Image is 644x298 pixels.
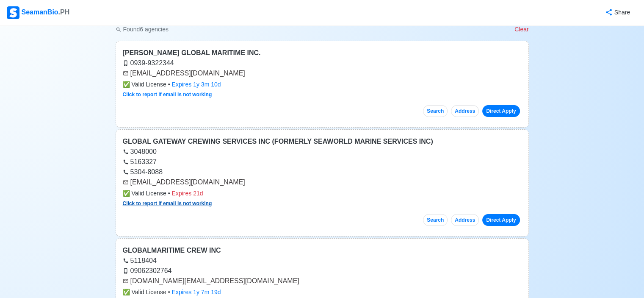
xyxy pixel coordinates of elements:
[123,288,522,297] div: •
[123,245,522,256] div: GLOBALMARITIME CREW INC
[123,59,174,67] a: 0939-9322344
[172,189,203,198] div: Expires 21d
[123,189,166,198] span: Valid License
[123,257,157,264] a: 5118404
[123,92,212,97] a: Click to report if email is not working
[482,105,520,117] a: Direct Apply
[172,80,221,89] div: Expires 1y 3m 10d
[123,288,166,297] span: Valid License
[123,48,522,58] div: [PERSON_NAME] GLOBAL MARITIME INC.
[123,168,163,175] a: 5304-8088
[423,105,448,117] button: Search
[123,267,172,274] a: 09062302764
[123,80,166,89] span: Valid License
[482,214,520,226] a: Direct Apply
[423,214,448,226] button: Search
[58,8,70,16] span: .PH
[123,177,522,187] div: [EMAIL_ADDRESS][DOMAIN_NAME]
[7,6,19,19] img: Logo
[123,81,130,88] span: check
[172,288,221,297] div: Expires 1y 7m 19d
[123,276,522,286] div: [DOMAIN_NAME][EMAIL_ADDRESS][DOMAIN_NAME]
[123,148,157,155] a: 3048000
[123,80,522,89] div: •
[451,105,479,117] button: Address
[7,6,69,19] div: SeamanBio
[123,190,130,197] span: check
[451,214,479,226] button: Address
[123,158,157,165] a: 5163327
[116,25,169,34] p: Found 6 agencies
[123,201,212,206] a: Click to report if email is not working
[123,189,522,198] div: •
[123,289,130,295] span: check
[123,68,522,78] div: [EMAIL_ADDRESS][DOMAIN_NAME]
[597,4,637,21] button: Share
[123,136,522,147] div: GLOBAL GATEWAY CREWING SERVICES INC (FORMERLY SEAWORLD MARINE SERVICES INC)
[514,25,528,34] p: Clear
